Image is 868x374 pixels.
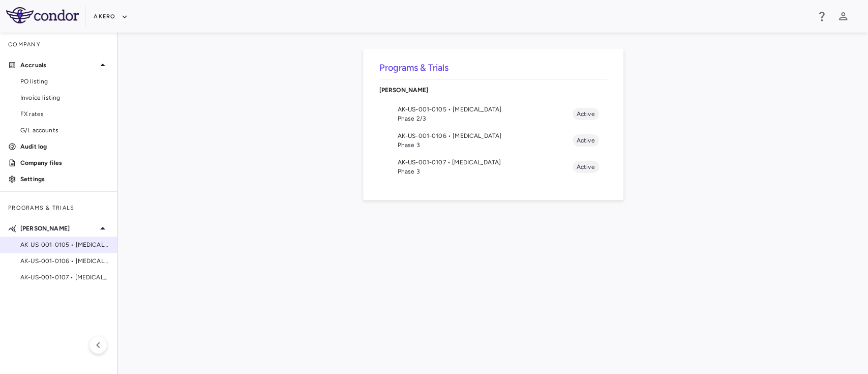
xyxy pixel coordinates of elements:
p: [PERSON_NAME] [379,85,607,95]
li: AK-US-001-0106 • [MEDICAL_DATA]Phase 3Active [379,127,607,154]
button: Akero [94,9,128,25]
span: Phase 3 [398,140,573,150]
li: AK-US-001-0105 • [MEDICAL_DATA]Phase 2/3Active [379,101,607,127]
span: Active [573,109,599,119]
span: Active [573,136,599,145]
li: AK-US-001-0107 • [MEDICAL_DATA]Phase 3Active [379,154,607,180]
span: Invoice listing [20,93,109,102]
span: AK-US-001-0107 • [MEDICAL_DATA] [20,273,109,282]
span: PO listing [20,77,109,86]
span: AK-US-001-0105 • [MEDICAL_DATA] [20,240,109,249]
p: Audit log [20,142,109,151]
span: G/L accounts [20,126,109,135]
img: logo-full-SnFGN8VE.png [6,7,79,23]
span: AK-US-001-0107 • [MEDICAL_DATA] [398,158,573,167]
p: Company files [20,158,109,167]
span: Phase 3 [398,167,573,176]
span: AK-US-001-0106 • [MEDICAL_DATA] [20,256,109,266]
h6: Programs & Trials [379,61,607,75]
span: Phase 2/3 [398,114,573,123]
p: Settings [20,175,109,184]
span: FX rates [20,109,109,119]
span: Active [573,162,599,171]
div: [PERSON_NAME] [379,79,607,101]
span: AK-US-001-0105 • [MEDICAL_DATA] [398,105,573,114]
p: Accruals [20,61,97,70]
p: [PERSON_NAME] [20,224,97,233]
span: AK-US-001-0106 • [MEDICAL_DATA] [398,131,573,140]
